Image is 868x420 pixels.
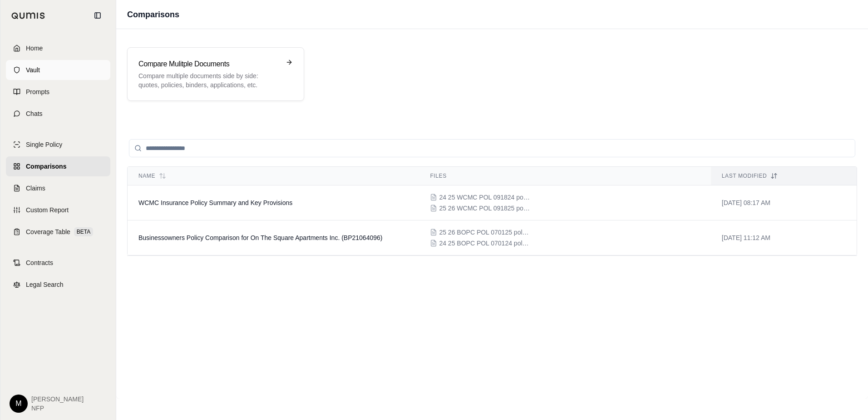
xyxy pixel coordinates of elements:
[26,227,70,236] span: Coverage Table
[26,65,40,75] span: Vault
[6,82,110,102] a: Prompts
[26,87,49,96] span: Prompts
[439,239,530,248] span: 24 25 BOPC POL 070124 pol#BP21064096 expiring.pdf
[26,280,64,289] span: Legal Search
[138,199,292,206] span: WCMC Insurance Policy Summary and Key Provisions
[419,167,710,185] th: Files
[31,404,84,413] span: NFP
[6,156,110,176] a: Comparisons
[6,253,110,273] a: Contracts
[711,185,857,220] td: [DATE] 08:17 AM
[6,222,110,242] a: Coverage TableBETA
[138,59,280,70] h3: Compare Mulitple Documents
[6,104,110,124] a: Chats
[127,8,179,21] h1: Comparisons
[6,200,110,220] a: Custom Report
[26,162,66,171] span: Comparisons
[711,220,857,255] td: [DATE] 11:12 AM
[439,204,530,213] span: 25 26 WCMC POL 091825 pol#A 841 078-9.pdf
[439,193,530,202] span: 24 25 WCMC POL 091824 pol#A 841 078-9.pdf
[74,227,93,236] span: BETA
[26,140,62,149] span: Single Policy
[26,44,43,53] span: Home
[138,172,408,180] div: Name
[439,228,530,237] span: 25 26 BOPC POL 070125 pol#BP21064096.pdf
[138,234,382,241] span: Businessowners Policy Comparison for On The Square Apartments Inc. (BP21064096)
[26,109,43,118] span: Chats
[31,395,84,404] span: [PERSON_NAME]
[6,178,110,198] a: Claims
[722,172,846,180] div: Last modified
[10,395,28,413] div: M
[26,184,45,193] span: Claims
[26,258,53,267] span: Contracts
[6,38,110,58] a: Home
[6,60,110,80] a: Vault
[90,8,105,23] button: Collapse sidebar
[6,275,110,295] a: Legal Search
[26,205,69,215] span: Custom Report
[138,71,280,90] p: Compare multiple documents side by side: quotes, policies, binders, applications, etc.
[11,12,45,19] img: Qumis Logo
[6,135,110,155] a: Single Policy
